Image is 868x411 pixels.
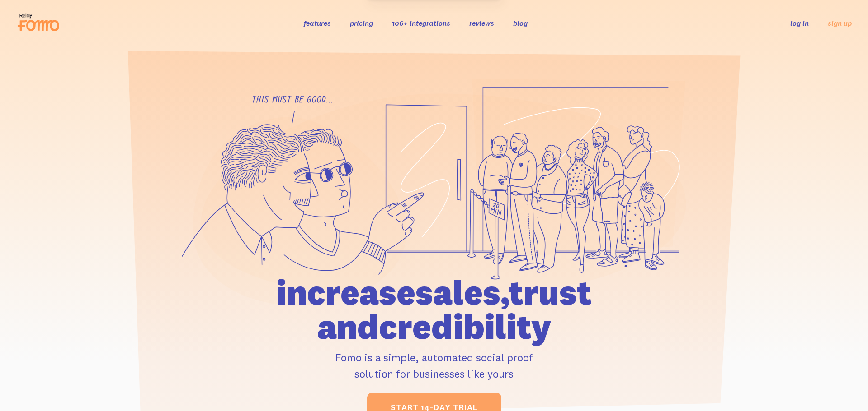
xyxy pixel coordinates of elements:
a: features [304,18,331,28]
p: Fomo is a simple, automated social proof solution for businesses like yours [225,349,643,382]
a: log in [790,18,809,28]
a: 106+ integrations [392,18,450,28]
h1: increase sales, trust and credibility [225,275,643,344]
a: blog [513,18,528,28]
a: sign up [828,18,852,28]
a: reviews [469,18,494,28]
a: pricing [350,18,373,28]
